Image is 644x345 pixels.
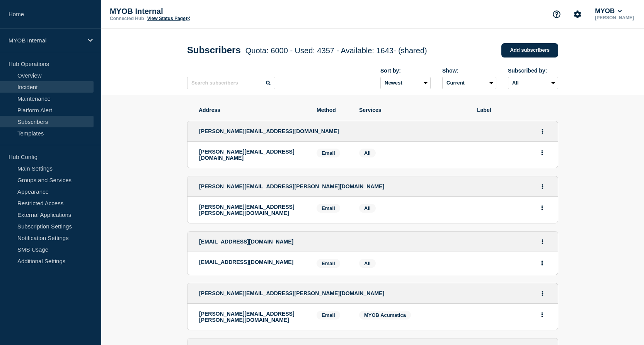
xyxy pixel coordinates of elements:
[317,149,340,157] span: Email
[593,15,635,20] p: [PERSON_NAME]
[9,37,83,44] p: MYOB Internal
[199,259,305,265] p: [EMAIL_ADDRESS][DOMAIN_NAME]
[501,43,558,57] a: Add subscribers
[199,311,305,323] p: [PERSON_NAME][EMAIL_ADDRESS][PERSON_NAME][DOMAIN_NAME]
[317,204,340,213] span: Email
[317,311,340,320] span: Email
[538,236,547,248] button: Actions
[199,290,384,296] span: [PERSON_NAME][EMAIL_ADDRESS][PERSON_NAME][DOMAIN_NAME]
[537,309,547,321] button: Actions
[442,77,496,89] select: Deleted
[364,205,371,211] span: All
[569,6,586,22] button: Account settings
[245,46,427,55] span: Quota: 6000 - Used: 4357 - Available: 1643 - (shared)
[508,77,558,89] select: Subscribed by
[199,238,293,245] span: [EMAIL_ADDRESS][DOMAIN_NAME]
[199,149,305,161] p: [PERSON_NAME][EMAIL_ADDRESS][DOMAIN_NAME]
[477,107,547,113] span: Label
[537,257,547,269] button: Actions
[199,204,305,216] p: [PERSON_NAME][EMAIL_ADDRESS][PERSON_NAME][DOMAIN_NAME]
[199,128,339,134] span: [PERSON_NAME][EMAIL_ADDRESS][DOMAIN_NAME]
[147,16,190,21] a: View Status Page
[549,6,565,22] button: Support
[442,68,496,74] div: Show:
[380,77,431,89] select: Sort by
[359,107,465,113] span: Services
[380,68,431,74] div: Sort by:
[199,107,305,113] span: Address
[538,125,547,137] button: Actions
[364,150,371,156] span: All
[317,107,348,113] span: Method
[187,77,275,89] input: Search subscribers
[508,68,558,74] div: Subscribed by:
[537,202,547,214] button: Actions
[364,312,406,318] span: MYOB Acumatica
[538,287,547,299] button: Actions
[110,7,264,16] p: MYOB Internal
[187,45,427,56] h1: Subscribers
[537,147,547,159] button: Actions
[110,16,144,21] p: Connected Hub
[364,260,371,266] span: All
[317,259,340,268] span: Email
[593,7,624,15] button: MYOB
[199,183,384,189] span: [PERSON_NAME][EMAIL_ADDRESS][PERSON_NAME][DOMAIN_NAME]
[538,181,547,193] button: Actions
